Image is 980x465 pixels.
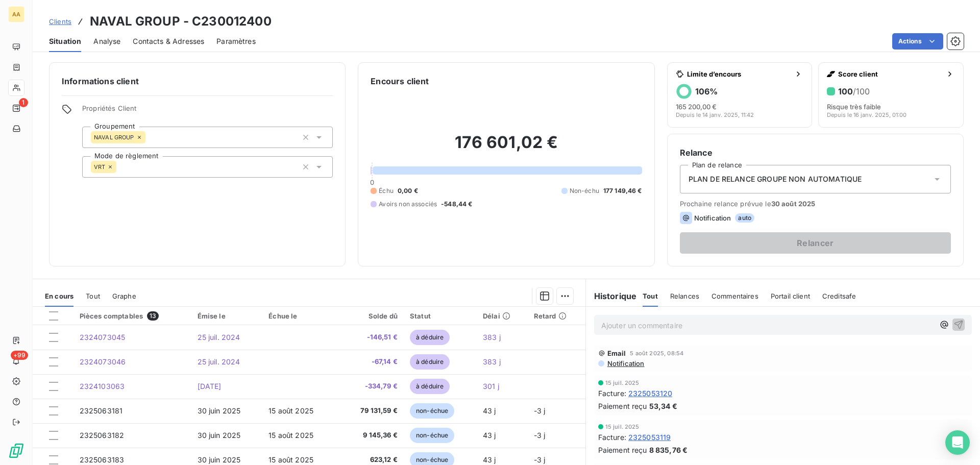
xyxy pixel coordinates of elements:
[370,178,374,186] span: 0
[8,100,24,116] a: 1
[483,431,496,439] span: 43 j
[586,290,637,302] h6: Historique
[838,70,942,78] span: Score client
[11,351,28,360] span: +99
[649,445,688,455] span: 8 835,76 €
[371,132,642,163] h2: 176 601,02 €
[410,354,450,370] span: à déduire
[82,104,333,118] span: Propriétés Client
[670,292,699,300] span: Relances
[80,382,125,390] span: 2324103063
[410,428,454,443] span: non-échue
[268,406,313,415] span: 15 août 2025
[116,162,125,172] input: Ajouter une valeur
[827,112,906,118] span: Depuis le 16 janv. 2025, 01:00
[268,312,330,320] div: Échue le
[198,333,240,341] span: 25 juil. 2024
[198,382,222,390] span: [DATE]
[93,36,120,46] span: Analyse
[607,349,626,357] span: Email
[342,357,398,367] span: -67,14 €
[45,292,73,300] span: En cours
[342,381,398,391] span: -334,79 €
[379,186,394,195] span: Échu
[598,401,647,411] span: Paiement reçu
[80,406,123,415] span: 2325063181
[198,455,241,464] span: 30 juin 2025
[628,432,671,443] span: 2325053119
[680,200,951,208] span: Prochaine relance prévue le
[198,312,257,320] div: Émise le
[822,292,856,300] span: Creditsafe
[603,186,642,195] span: 177 149,46 €
[667,62,813,128] button: Limite d’encours106%165 200,00 €Depuis le 14 janv. 2025, 11:42
[80,311,185,321] div: Pièces comptables
[687,70,791,78] span: Limite d’encours
[268,431,313,439] span: 15 août 2025
[19,98,28,107] span: 1
[410,403,454,419] span: non-échue
[342,406,398,416] span: 79 131,59 €
[441,200,472,209] span: -548,44 €
[892,33,943,50] button: Actions
[570,186,599,195] span: Non-échu
[598,388,626,399] span: Facture :
[695,86,718,96] h6: 106 %
[80,455,125,464] span: 2325063183
[628,388,673,399] span: 2325053120
[410,312,471,320] div: Statut
[827,103,881,111] span: Risque très faible
[483,455,496,464] span: 43 j
[853,86,870,96] span: /100
[379,200,437,209] span: Avoirs non associés
[49,16,71,27] a: Clients
[133,36,204,46] span: Contacts & Adresses
[689,174,862,184] span: PLAN DE RELANCE GROUPE NON AUTOMATIQUE
[643,292,658,300] span: Tout
[680,232,951,254] button: Relancer
[945,430,970,455] div: Open Intercom Messenger
[112,292,136,300] span: Graphe
[676,103,717,111] span: 165 200,00 €
[8,443,24,459] img: Logo LeanPay
[534,431,546,439] span: -3 j
[771,292,810,300] span: Portail client
[630,350,683,356] span: 5 août 2025, 08:54
[342,312,398,320] div: Solde dû
[342,455,398,465] span: 623,12 €
[198,431,241,439] span: 30 juin 2025
[680,146,951,159] h6: Relance
[371,75,429,87] h6: Encours client
[838,86,870,96] h6: 100
[649,401,677,411] span: 53,34 €
[694,214,731,222] span: Notification
[94,164,105,170] span: VRT
[80,333,126,341] span: 2324073045
[818,62,964,128] button: Score client100/100Risque très faibleDepuis le 16 janv. 2025, 01:00
[483,357,501,366] span: 383 j
[598,445,647,455] span: Paiement reçu
[534,406,546,415] span: -3 j
[483,382,499,390] span: 301 j
[86,292,100,300] span: Tout
[62,75,333,87] h6: Informations client
[8,6,24,22] div: AA
[771,200,816,208] span: 30 août 2025
[147,311,159,321] span: 13
[80,431,125,439] span: 2325063182
[598,432,626,443] span: Facture :
[534,455,546,464] span: -3 j
[342,430,398,440] span: 9 145,36 €
[90,12,272,31] h3: NAVAL GROUP - C230012400
[735,213,754,223] span: auto
[534,312,579,320] div: Retard
[94,134,134,140] span: NAVAL GROUP
[483,312,522,320] div: Délai
[606,359,645,368] span: Notification
[410,330,450,345] span: à déduire
[198,357,240,366] span: 25 juil. 2024
[398,186,418,195] span: 0,00 €
[216,36,256,46] span: Paramètres
[342,332,398,342] span: -146,51 €
[605,380,640,386] span: 15 juil. 2025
